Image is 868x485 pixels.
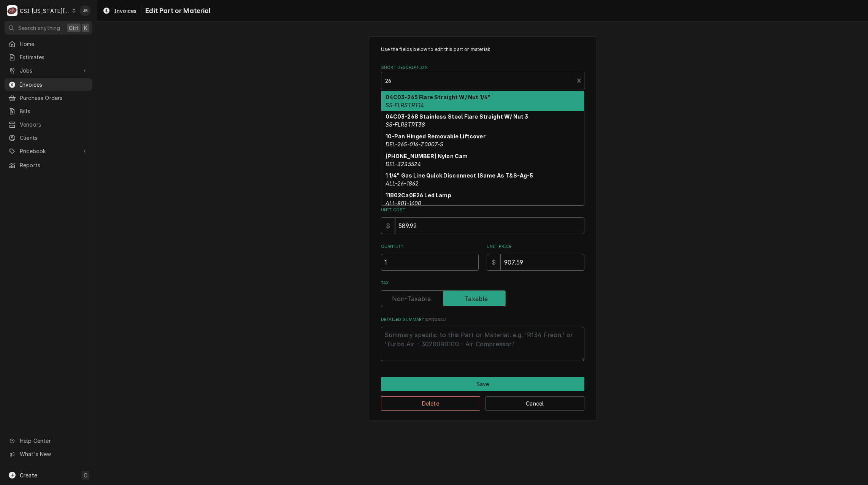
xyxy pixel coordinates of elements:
[20,437,88,445] span: Help Center
[143,6,210,16] span: Edit Part or Material
[381,244,479,271] div: [object Object]
[80,5,90,16] div: Joshua Bennett's Avatar
[386,133,486,139] strong: 10-Pan Hinged Removable Liftcover
[20,40,89,48] span: Home
[381,217,395,234] div: $
[20,107,89,115] span: Bills
[487,254,501,271] div: $
[381,317,584,323] label: Detailed Summary
[20,7,70,15] div: CSI [US_STATE][GEOGRAPHIC_DATA]
[386,121,425,128] em: SS-FLRSTRT38
[84,471,87,479] span: C
[20,81,89,89] span: Invoices
[20,161,89,169] span: Reports
[386,113,528,120] strong: 04C03-268 Stainless Steel Flare Straight W/ Nut 3
[381,396,480,411] button: Delete
[5,118,92,131] a: Vendors
[69,24,79,32] span: Ctrl
[487,244,584,271] div: [object Object]
[80,5,90,16] div: JB
[381,317,584,361] div: Detailed Summary
[381,46,584,361] div: Line Item Create/Update Form
[5,145,92,157] a: Go to Pricebook
[386,192,451,198] strong: 11802Ca0E26 Led Lamp
[381,280,584,307] div: Tax
[386,141,444,147] em: DEL-265-016-Z0007-S
[5,51,92,63] a: Estimates
[5,105,92,117] a: Bills
[381,280,584,286] label: Tax
[381,391,584,411] div: Button Group Row
[386,102,424,108] em: SS-FLRSTRT14
[114,7,136,15] span: Invoices
[5,38,92,50] a: Home
[381,207,584,213] label: Unit Cost
[5,21,92,35] button: Search anythingCtrlK
[486,396,585,411] button: Cancel
[20,67,77,74] span: Jobs
[381,244,479,250] label: Quantity
[369,36,597,420] div: Line Item Create/Update
[381,377,584,391] div: Button Group Row
[5,78,92,91] a: Invoices
[20,147,77,155] span: Pricebook
[381,65,584,102] div: Short Description
[5,448,92,460] a: Go to What's New
[5,159,92,171] a: Reports
[5,434,92,447] a: Go to Help Center
[5,64,92,77] a: Go to Jobs
[381,377,584,411] div: Button Group
[381,46,584,53] p: Use the fields below to edit this part or material:
[100,5,140,17] a: Invoices
[84,24,87,32] span: K
[381,207,584,234] div: Unit Cost
[18,24,60,32] span: Search anything
[5,132,92,144] a: Clients
[20,94,89,102] span: Purchase Orders
[20,134,89,142] span: Clients
[20,53,89,61] span: Estimates
[7,5,17,16] div: CSI Kansas City's Avatar
[381,65,584,71] label: Short Description
[386,172,533,179] strong: 1 1/4" Gas Line Quick Disconnect (Same As T&S-Ag-5
[381,377,584,391] button: Save
[20,120,89,128] span: Vendors
[386,161,421,167] em: DEL-3235524
[20,450,88,458] span: What's New
[386,153,468,159] strong: [PHONE_NUMBER] Nylon Cam
[386,94,491,100] strong: 04C03-265 Flare Straight W/ Nut 1/4"
[7,5,17,16] div: C
[386,180,419,187] em: ALL-26-1862
[386,200,422,206] em: ALL-801-1600
[487,244,584,250] label: Unit Price
[425,317,446,322] span: ( optional )
[5,92,92,104] a: Purchase Orders
[20,472,37,479] span: Create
